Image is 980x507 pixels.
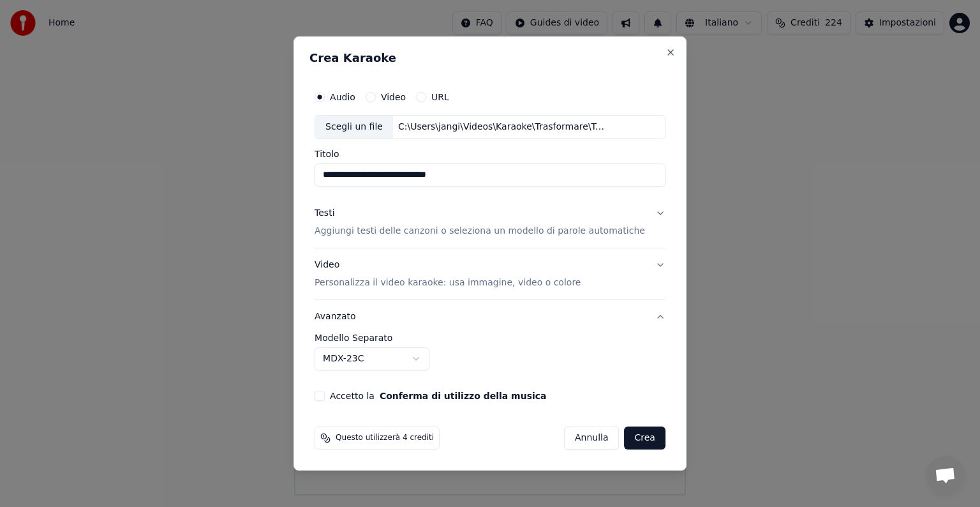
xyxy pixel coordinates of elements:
[625,427,665,450] button: Crea
[315,248,665,299] button: VideoPersonalizza il video karaoke: usa immagine, video o colore
[309,52,671,64] h2: Crea Karaoke
[315,276,581,289] p: Personalizza il video karaoke: usa immagine, video o colore
[330,93,355,102] label: Audio
[315,333,665,381] div: Avanzato
[315,149,665,158] label: Titolo
[564,427,620,450] button: Annulla
[431,93,449,102] label: URL
[315,197,665,248] button: TestiAggiungi testi delle canzoni o seleziona un modello di parole automatiche
[336,433,434,443] span: Questo utilizzerà 4 crediti
[330,391,546,400] label: Accetto la
[315,225,645,238] p: Aggiungi testi delle canzoni o seleziona un modello di parole automatiche
[315,116,393,139] div: Scegli un file
[381,93,406,102] label: Video
[315,333,665,342] label: Modello Separato
[315,300,665,333] button: Avanzato
[315,259,581,289] div: Video
[393,121,610,133] div: C:\Users\jangi\Videos\Karaoke\Trasformare\Tracce\You and me - Via verdi - Karaoke.mp3
[315,207,334,220] div: Testi
[380,391,547,400] button: Accetto la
